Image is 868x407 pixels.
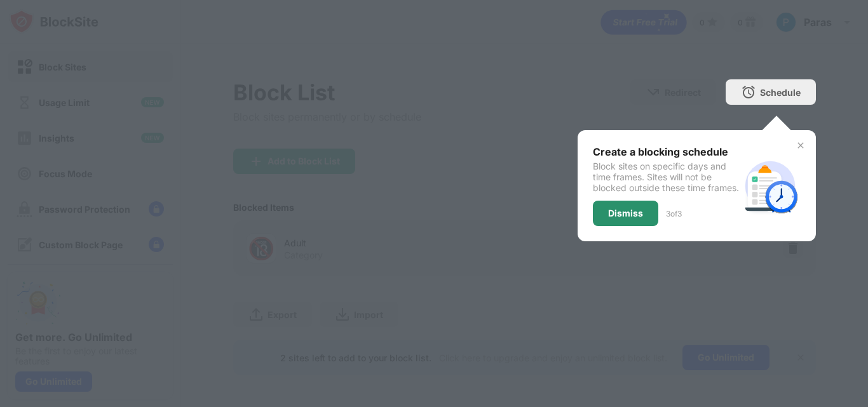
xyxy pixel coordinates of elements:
div: 3 of 3 [666,209,682,218]
div: Schedule [760,87,801,98]
div: Dismiss [608,208,643,218]
img: schedule.svg [740,156,801,217]
img: x-button.svg [796,140,806,150]
div: Block sites on specific days and time frames. Sites will not be blocked outside these time frames. [593,161,740,193]
div: Create a blocking schedule [593,145,740,158]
